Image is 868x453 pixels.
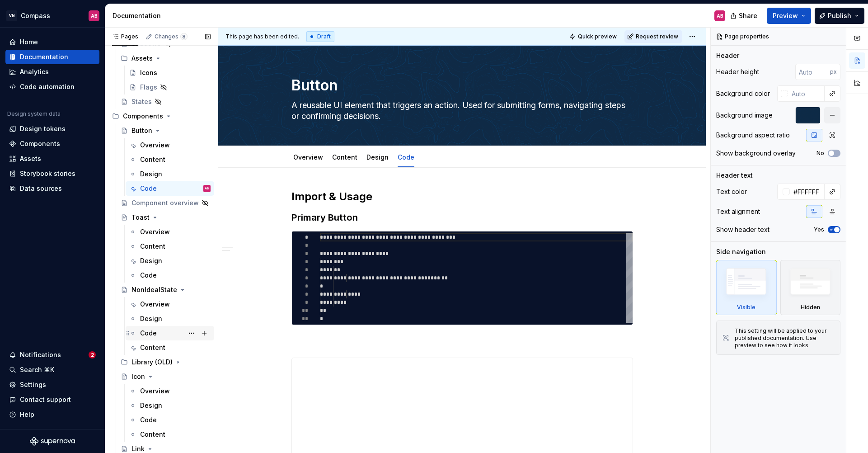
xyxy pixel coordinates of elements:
div: Assets [117,51,214,66]
div: Icons [140,68,157,77]
span: This page has been edited. [225,33,299,40]
div: Analytics [20,67,49,76]
div: Content [140,343,165,352]
a: Supernova Logo [30,437,75,446]
p: px [830,68,837,75]
div: Header height [716,67,759,76]
div: Components [123,112,163,121]
a: Overview [126,384,214,398]
a: Icons [126,66,214,80]
a: Design [126,398,214,413]
div: Design [363,147,392,166]
a: Flags [126,80,214,94]
div: Notifications [20,350,61,359]
a: Content [332,153,357,161]
a: Code [126,326,214,340]
a: Code [398,153,414,161]
div: Components [20,139,60,148]
a: Design [126,311,214,326]
div: Show background overlay [716,149,796,158]
div: Background aspect ratio [716,131,790,140]
button: Request review [624,30,682,43]
div: Components [108,109,214,123]
button: Share [726,8,763,24]
div: Assets [20,154,41,163]
button: VNCompassAB [2,6,103,25]
div: Code [140,329,157,338]
a: Content [126,239,214,254]
div: Documentation [113,11,214,20]
span: Request review [636,33,678,40]
a: Overview [293,153,323,161]
div: Content [140,155,165,164]
div: Content [140,430,165,439]
button: Help [5,407,99,422]
div: Home [20,38,38,47]
div: Side navigation [716,247,766,256]
span: 8 [180,33,188,40]
a: Code [126,268,214,283]
div: Draft [306,31,334,42]
div: Overview [140,227,170,236]
button: Quick preview [567,30,621,43]
div: Design tokens [20,124,66,133]
a: Storybook stories [5,166,99,181]
a: Overview [126,297,214,311]
a: Code automation [5,80,99,94]
div: Code [140,271,157,280]
a: Assets [5,151,99,166]
div: Hidden [780,260,841,315]
a: NonIdealState [117,283,214,297]
div: Overview [140,141,170,150]
a: Overview [126,225,214,239]
a: Content [126,427,214,442]
div: Compass [21,11,50,20]
span: Preview [773,11,798,20]
a: Home [5,35,99,49]
div: This setting will be applied to your published documentation. Use preview to see how it looks. [735,327,835,349]
div: Button [131,126,152,135]
div: Design [140,314,162,323]
span: Publish [828,11,851,20]
button: Notifications2 [5,348,99,362]
a: Component overview [117,196,214,210]
a: Settings [5,377,99,392]
div: Design [140,170,162,179]
div: Design [140,401,162,410]
div: Visible [737,304,755,311]
a: Button [117,123,214,138]
a: Content [126,152,214,167]
input: Auto [790,184,825,200]
div: Design system data [7,110,61,118]
button: Search ⌘K [5,363,99,377]
a: Toast [117,210,214,225]
div: Text alignment [716,207,760,216]
div: Data sources [20,184,62,193]
a: Icon [117,369,214,384]
div: Flags [140,83,157,92]
div: AB [91,12,98,19]
div: Documentation [20,52,68,61]
a: Design tokens [5,122,99,136]
a: States [117,94,214,109]
a: Data sources [5,181,99,196]
label: Yes [814,226,824,233]
div: Overview [140,387,170,396]
input: Auto [788,85,825,102]
div: Hidden [801,304,820,311]
div: VN [6,10,17,21]
input: Auto [795,64,830,80]
div: Contact support [20,395,71,404]
textarea: Button [290,75,631,96]
span: Share [739,11,757,20]
a: Design [126,254,214,268]
div: Show header text [716,225,769,234]
button: Preview [767,8,811,24]
div: Assets [131,54,153,63]
div: Settings [20,380,46,389]
textarea: A reusable UI element that triggers an action. Used for submitting forms, navigating steps or con... [290,98,631,123]
h2: Import & Usage [291,189,633,204]
div: States [131,97,152,106]
div: Background color [716,89,770,98]
div: Overview [140,300,170,309]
